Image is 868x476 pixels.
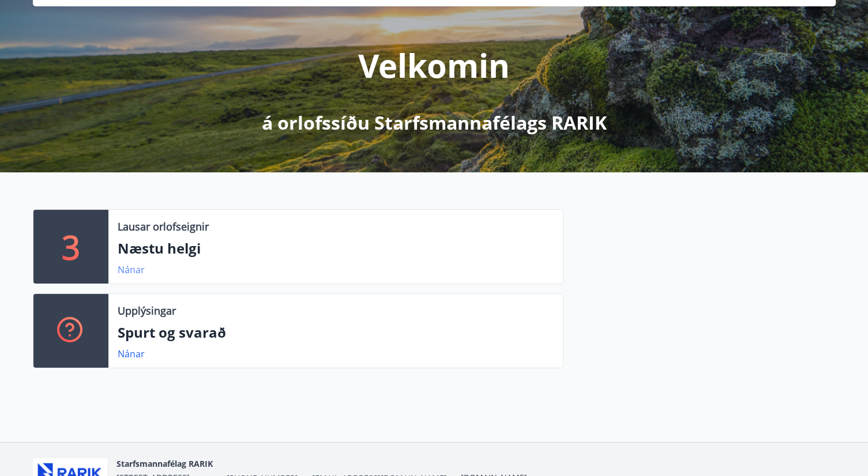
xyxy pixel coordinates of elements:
p: Upplýsingar [118,303,176,318]
p: Næstu helgi [118,239,554,258]
p: á orlofssíðu Starfsmannafélags RARIK [262,110,607,135]
p: Velkomin [358,43,510,87]
a: Nánar [118,347,145,360]
p: Lausar orlofseignir [118,219,209,234]
a: Nánar [118,263,145,276]
span: Starfsmannafélag RARIK [117,458,213,469]
p: Spurt og svarað [118,323,554,342]
p: 3 [62,225,80,269]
